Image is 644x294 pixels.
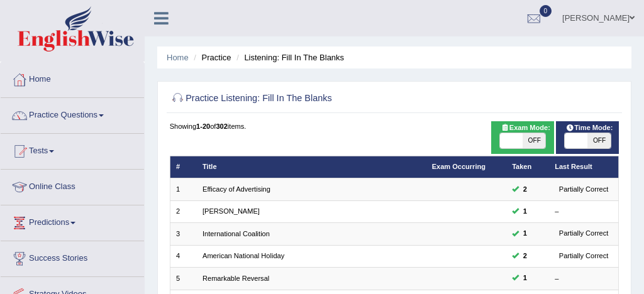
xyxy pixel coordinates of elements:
h2: Practice Listening: Fill In The Blanks [170,90,448,107]
div: – [555,207,613,217]
td: 1 [170,178,197,200]
a: Success Stories [1,241,144,273]
a: [PERSON_NAME] [203,207,260,215]
a: Predictions [1,205,144,237]
td: 4 [170,245,197,267]
a: Remarkable Reversal [203,275,269,282]
a: Online Class [1,170,144,201]
td: 2 [170,200,197,222]
div: Partially Correct [555,184,613,195]
span: You can still take this question [519,184,531,195]
div: Partially Correct [555,228,613,239]
span: OFF [523,133,545,148]
div: Partially Correct [555,251,613,262]
a: Tests [1,134,144,165]
span: You can still take this question [519,206,531,217]
div: – [555,274,613,284]
span: You can still take this question [519,273,531,284]
span: You can still take this question [519,228,531,239]
a: Efficacy of Advertising [203,185,270,193]
span: Exam Mode: [496,122,554,134]
a: Exam Occurring [432,163,486,170]
th: Taken [506,156,549,178]
b: 1-20 [196,122,210,130]
th: # [170,156,197,178]
a: Home [167,53,189,62]
span: Time Mode: [562,122,617,134]
a: Practice Questions [1,98,144,129]
span: OFF [587,133,610,148]
span: You can still take this question [519,251,531,262]
li: Listening: Fill In The Blanks [233,52,344,63]
th: Title [197,156,426,178]
li: Practice [191,52,231,63]
span: 0 [540,5,552,17]
div: Show exams occurring in exams [491,121,554,154]
a: Home [1,62,144,94]
td: 3 [170,223,197,245]
td: 5 [170,268,197,290]
a: International Coalition [203,230,270,237]
div: Showing of items. [170,121,619,131]
b: 302 [216,122,227,130]
th: Last Result [549,156,619,178]
a: American National Holiday [203,252,284,259]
